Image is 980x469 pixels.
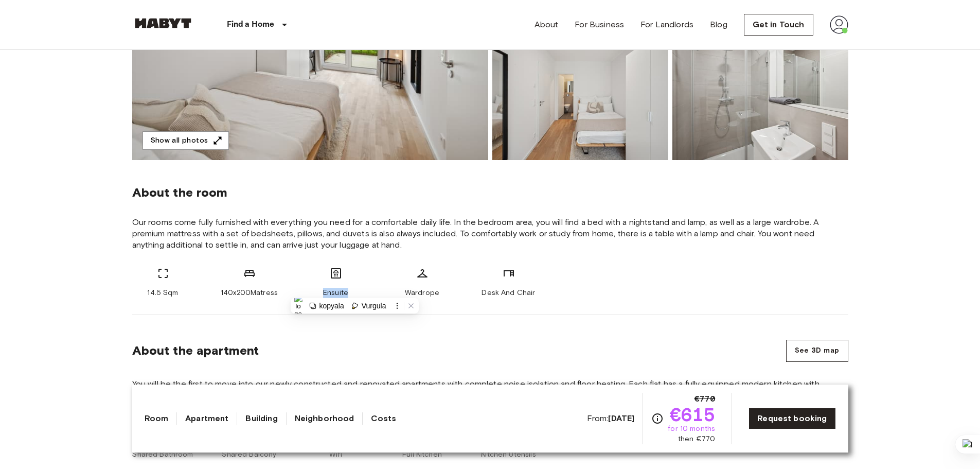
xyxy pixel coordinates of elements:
span: About the apartment [132,343,259,358]
span: Full Kitchen [402,449,442,460]
span: then €770 [678,434,715,444]
svg: Check cost overview for full price breakdown. Please note that discounts apply to new joiners onl... [651,412,664,425]
img: Habyt [132,18,194,28]
span: €770 [694,393,716,405]
span: €615 [670,405,716,424]
button: Show all photos [142,131,229,150]
span: Wardrope [405,288,439,298]
a: Building [245,412,277,425]
a: For Landlords [640,19,693,31]
button: See 3D map [786,340,848,362]
a: Costs [371,412,396,425]
a: About [534,19,559,31]
a: For Business [575,19,624,31]
a: Blog [710,19,727,31]
span: Our rooms come fully furnished with everything you need for a comfortable daily life. In the bedr... [132,217,848,251]
span: Wifi [329,449,342,460]
img: avatar [830,15,848,34]
a: Apartment [185,412,228,425]
span: Desk And Chair [482,288,535,298]
a: Neighborhood [295,412,354,425]
span: Kitchen Utensils [481,449,536,460]
span: 140x200Matress [221,288,278,298]
b: [DATE] [608,413,634,423]
span: Ensuite [323,288,348,298]
span: You will be the first to move into our newly constructed and renovated apartments with complete n... [132,378,848,412]
span: 14.5 Sqm [147,288,178,298]
span: About the room [132,185,848,200]
a: Request booking [749,408,835,429]
img: Picture of unit DE-01-260-067-01 [672,25,848,160]
span: From: [587,413,635,424]
a: Room [145,412,169,425]
a: Get in Touch [744,14,813,36]
p: Find a Home [227,19,275,31]
span: for 10 months [668,424,715,434]
span: Shared Balcony [222,449,276,460]
span: Shared Bathroom [132,449,193,460]
img: Picture of unit DE-01-260-067-01 [492,25,668,160]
